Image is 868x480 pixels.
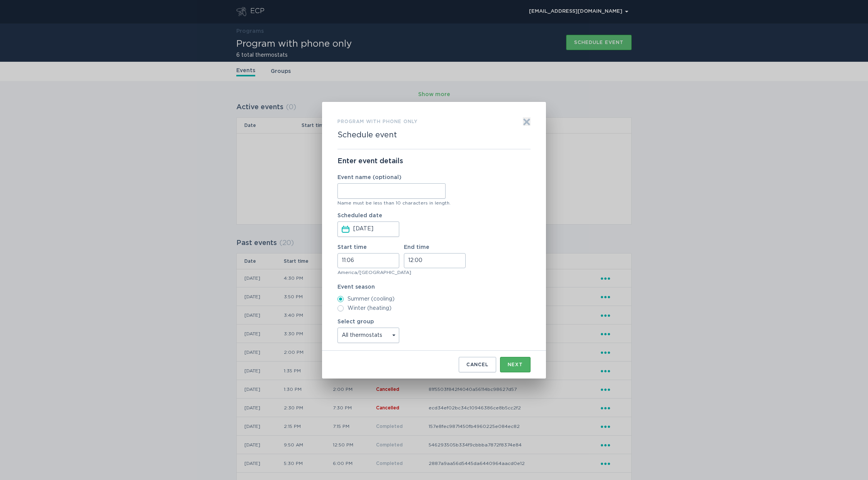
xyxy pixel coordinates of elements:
input: Select a date [353,222,398,237]
label: Winter (heating) [337,305,531,311]
button: Scheduled dateSelect a date [342,225,349,233]
input: Winter (heating) [337,305,344,311]
p: Enter event details [337,157,531,166]
button: Cancel [459,357,496,372]
div: Cancel [466,362,488,367]
input: Start time [337,253,399,268]
h3: Program with phone only [337,117,418,126]
button: Exit [523,117,531,126]
label: Scheduled date [337,213,446,237]
label: Event name (optional) [337,175,446,180]
input: Summer (cooling) [337,296,344,302]
input: Event name (optional) [337,183,446,199]
label: Start time [337,245,399,268]
label: End time [404,245,466,268]
h2: Schedule event [337,130,397,140]
div: Name must be less than 10 characters in length. [337,201,531,205]
input: End time [404,253,466,268]
select: Select group [337,328,399,343]
label: Select group [337,319,399,343]
div: Next [508,362,523,367]
button: Next [500,357,531,372]
label: Summer (cooling) [337,296,531,302]
div: Form to create an event [322,102,546,379]
div: America/[GEOGRAPHIC_DATA] [337,270,531,275]
label: Event season [337,284,531,290]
